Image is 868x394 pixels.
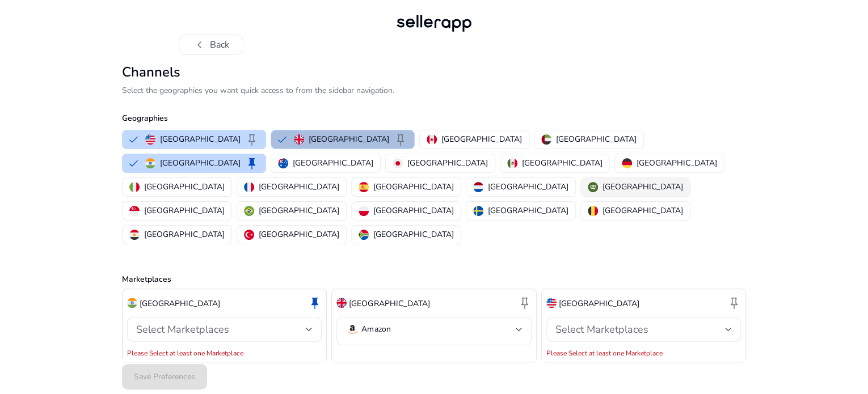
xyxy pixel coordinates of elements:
[727,296,741,310] span: keep
[294,134,304,145] img: uk.svg
[473,182,483,192] img: nl.svg
[129,230,140,240] img: eg.svg
[259,205,339,217] p: [GEOGRAPHIC_DATA]
[488,205,568,217] p: [GEOGRAPHIC_DATA]
[507,158,517,168] img: mx.svg
[122,273,746,285] p: Marketplaces
[145,134,155,145] img: us.svg
[145,158,155,168] img: in.svg
[122,64,746,81] h2: Channels
[488,181,568,193] p: [GEOGRAPHIC_DATA]
[394,133,407,146] span: keep
[359,230,369,240] img: za.svg
[140,298,220,310] p: [GEOGRAPHIC_DATA]
[541,134,551,145] img: ae.svg
[588,182,598,192] img: sa.svg
[473,206,483,216] img: se.svg
[127,346,322,358] mat-error: Please Select at least one Marketplace
[559,298,639,310] p: [GEOGRAPHIC_DATA]
[160,133,241,145] p: [GEOGRAPHIC_DATA]
[308,296,322,310] span: keep
[407,157,488,169] p: [GEOGRAPHIC_DATA]
[393,158,403,168] img: jp.svg
[373,228,454,240] p: [GEOGRAPHIC_DATA]
[373,205,454,217] p: [GEOGRAPHIC_DATA]
[122,112,746,124] p: Geographies
[546,298,557,308] img: us.svg
[245,133,259,146] span: keep
[345,323,359,336] img: amazon.svg
[136,323,229,336] span: Select Marketplaces
[349,298,429,310] p: [GEOGRAPHIC_DATA]
[441,133,522,145] p: [GEOGRAPHIC_DATA]
[245,156,259,170] span: keep
[373,181,454,193] p: [GEOGRAPHIC_DATA]
[427,134,437,145] img: ca.svg
[244,182,254,192] img: fr.svg
[122,84,746,96] p: Select the geographies you want quick access to from the sidebar navigation.
[359,206,369,216] img: pl.svg
[602,181,683,193] p: [GEOGRAPHIC_DATA]
[602,205,683,217] p: [GEOGRAPHIC_DATA]
[546,346,741,358] mat-error: Please Select at least one Marketplace
[244,230,254,240] img: tr.svg
[179,35,243,55] button: chevron_leftBack
[336,298,347,308] img: uk.svg
[127,298,137,308] img: in.svg
[555,323,648,336] span: Select Marketplaces
[259,228,339,240] p: [GEOGRAPHIC_DATA]
[160,157,241,169] p: [GEOGRAPHIC_DATA]
[278,158,288,168] img: au.svg
[359,182,369,192] img: es.svg
[556,133,637,145] p: [GEOGRAPHIC_DATA]
[293,157,373,169] p: [GEOGRAPHIC_DATA]
[129,206,140,216] img: sg.svg
[193,38,207,52] span: chevron_left
[144,228,225,240] p: [GEOGRAPHIC_DATA]
[622,158,632,168] img: de.svg
[144,181,225,193] p: [GEOGRAPHIC_DATA]
[522,157,602,169] p: [GEOGRAPHIC_DATA]
[129,182,140,192] img: it.svg
[144,205,225,217] p: [GEOGRAPHIC_DATA]
[361,324,390,334] p: Amazon
[518,296,532,310] span: keep
[259,181,339,193] p: [GEOGRAPHIC_DATA]
[637,157,717,169] p: [GEOGRAPHIC_DATA]
[244,206,254,216] img: br.svg
[588,206,598,216] img: be.svg
[309,133,389,145] p: [GEOGRAPHIC_DATA]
